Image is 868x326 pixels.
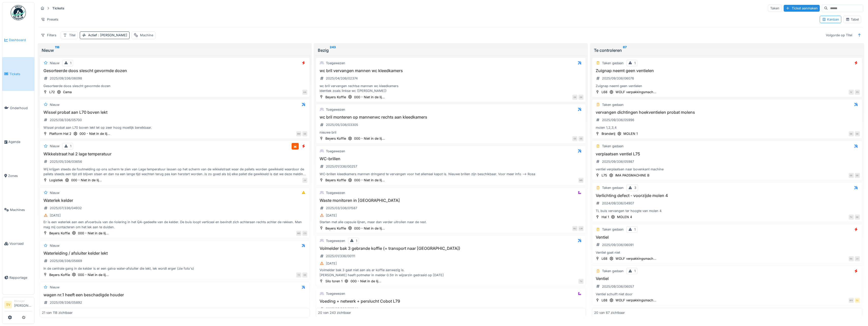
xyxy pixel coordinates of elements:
[302,90,307,95] div: AA
[855,215,860,220] div: GE
[594,310,625,315] div: 20 van 67 zichtbaar
[50,213,61,218] div: [DATE]
[49,90,55,94] div: L72
[318,220,583,224] div: Starten met alle capsule lijnen, maar dan verder uitrollen naar de rest.
[50,243,59,248] div: Nieuw
[42,125,307,130] div: Wissel probat aan L70 boven lekt let op zeer hoog moeilijk bereikbaar.
[855,131,860,136] div: GE
[49,272,70,277] div: Beyers Koffie
[50,285,59,290] div: Nieuw
[326,107,345,112] div: Toegewezen
[78,231,109,236] div: 000 - Niet in de lij...
[325,279,342,284] div: Silo toren 1
[8,139,32,144] span: Agenda
[78,272,109,277] div: 000 - Niet in de lij...
[602,298,607,303] div: L68
[326,149,345,154] div: Toegewezen
[318,268,583,277] div: Volmelder bak 3 gaat niet aan als er koffie aanwezig is. [PERSON_NAME] heeft potmeter in melder 0...
[318,156,583,161] h3: WC-brillen
[9,241,32,246] span: Voorraad
[572,95,577,100] div: GE
[2,125,34,159] a: Agenda
[602,173,607,178] div: L75
[80,131,110,136] div: 000 - Niet in de lij...
[768,5,782,12] div: Taken
[616,90,656,94] div: WOLF verpakkingsmach...
[602,269,624,273] div: Taken gedaan
[602,284,634,289] div: 2025/09/336/06057
[615,173,649,178] div: IMA PADSMACHINE B
[2,23,34,57] a: Dashboard
[855,256,860,261] div: JV
[326,206,357,210] div: 2025/03/336/01587
[50,118,82,122] div: 2025/08/336/05700
[784,5,820,12] div: Ticket aanmaken
[14,299,32,303] div: Manager
[594,276,860,281] h3: Ventiel
[616,298,656,303] div: WOLF verpakkingsmach...
[318,47,584,53] div: Bezig
[42,310,73,315] div: 21 van 118 zichtbaar
[4,299,32,311] a: SV Manager[PERSON_NAME]
[50,6,66,11] strong: Tickets
[602,144,624,149] div: Taken gedaan
[50,300,82,305] div: 2025/09/336/05892
[325,136,346,141] div: Beyers Koffie
[70,61,71,66] div: 1
[9,72,32,76] span: Tickets
[140,33,153,38] div: Machine
[2,193,34,227] a: Machines
[302,131,307,136] div: GE
[846,17,859,22] div: Tabel
[88,33,127,38] div: Actief
[594,152,860,156] h3: verplaatsen ventiel L75
[326,164,357,169] div: 2025/01/336/00257
[39,31,59,39] div: Filters
[50,159,82,164] div: 2025/05/336/03656
[318,310,351,315] div: 20 van 243 zichtbaar
[594,167,860,172] div: ventiel verplaatsen naar bovenkant machine
[2,57,34,91] a: Tickets
[318,198,583,203] h3: Waste monitoren in [GEOGRAPHIC_DATA]
[326,213,337,218] div: [DATE]
[326,291,345,296] div: Toegewezen
[634,227,636,232] div: 1
[354,226,385,231] div: 000 - Niet in de lij...
[855,298,860,303] div: SV
[326,254,355,258] div: 2025/01/336/00111
[42,84,307,88] div: Gesorteerde doos slescht gevormde dozen
[318,246,583,251] h3: Volmelder bak 3 gebrande koffie (= transport naar [GEOGRAPHIC_DATA])
[42,110,307,115] h3: Wissel probat aan L70 boven lekt
[578,178,583,183] div: MD
[71,178,102,183] div: 000 - Niet in de lij...
[14,299,32,310] li: [PERSON_NAME]
[594,235,860,240] h3: Ventiel
[302,272,307,278] div: GE
[2,227,34,261] a: Voorraad
[594,84,860,88] div: Zuignap neemt geen ventielen
[602,215,609,219] div: Hal 1
[318,299,583,304] h3: Voeding + netwerk + perslucht Cobot L79
[849,90,854,95] div: IV
[849,256,854,261] div: RA
[634,269,636,273] div: 1
[354,178,385,183] div: 000 - Niet in de lij...
[354,136,385,141] div: 000 - Niet in de lij...
[326,190,345,195] div: Toegewezen
[63,90,72,94] div: Cama
[634,61,636,66] div: 1
[602,61,624,66] div: Taken gedaan
[9,275,32,280] span: Rapportage
[10,106,32,110] span: Onderhoud
[42,167,307,176] div: Wij krijgen steeds de foutmelding op ons scherm te zien van Lage temperatuur lassen op het scherm...
[42,47,308,53] div: Nieuw
[326,261,337,266] div: [DATE]
[39,16,61,23] div: Presets
[325,226,346,231] div: Beyers Koffie
[578,136,583,141] div: GE
[594,208,860,213] div: TL buis vervangen ter hoogte van molen 4
[849,215,854,220] div: TV
[4,301,12,308] li: SV
[623,47,627,53] sup: 67
[594,292,860,297] div: Ventiel schuift niet door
